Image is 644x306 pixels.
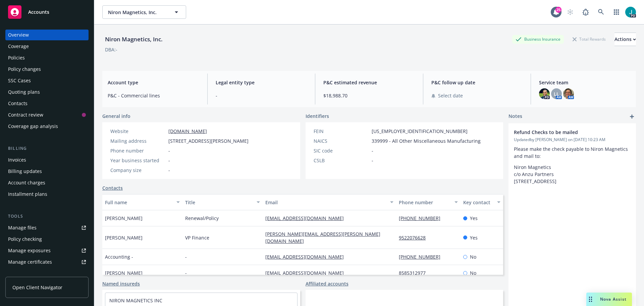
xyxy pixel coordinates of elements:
span: - [168,167,170,174]
span: - [372,157,373,164]
a: Manage files [5,222,89,233]
span: Updated by [PERSON_NAME] on [DATE] 10:23 AM [514,137,631,143]
button: Phone number [396,194,460,210]
span: VP Finance [185,234,209,241]
a: Contract review [5,110,89,120]
a: [PERSON_NAME][EMAIL_ADDRESS][PERSON_NAME][DOMAIN_NAME] [265,231,380,244]
div: 25 [555,7,561,13]
a: Named insureds [102,280,140,287]
button: Full name [102,194,182,210]
a: Coverage gap analysis [5,121,89,132]
span: P&C estimated revenue [323,79,415,86]
div: Billing [5,145,89,152]
span: Nova Assist [600,296,627,302]
span: - [185,253,187,260]
div: Manage certificates [8,257,52,267]
p: Niron Magnetics c/o Anzu Partners [STREET_ADDRESS] [514,164,631,185]
a: Report a Bug [579,5,592,19]
a: Switch app [610,5,623,19]
div: Overview [8,30,29,40]
a: Manage exposures [5,245,89,256]
a: Accounts [5,3,89,21]
div: NAICS [314,137,369,144]
a: SSC Cases [5,75,89,86]
div: Business Insurance [512,35,564,43]
span: Refund Checks to be mailed [514,129,613,136]
div: Website [110,128,166,135]
span: Open Client Navigator [12,284,62,291]
div: Company size [110,167,166,174]
a: [PHONE_NUMBER] [399,254,446,260]
a: Manage BORs [5,268,89,279]
span: - [168,147,170,154]
a: [EMAIL_ADDRESS][DOMAIN_NAME] [265,254,349,260]
span: Account type [108,79,199,86]
a: Start snowing [563,5,577,19]
div: Title [185,199,253,206]
div: Policies [8,52,25,63]
span: $18,988.70 [323,92,415,99]
div: Drag to move [586,293,595,306]
div: Tools [5,213,89,220]
a: [DOMAIN_NAME] [168,128,207,134]
a: Invoices [5,155,89,165]
div: Year business started [110,157,166,164]
span: P&C - Commercial lines [108,92,199,99]
a: [EMAIL_ADDRESS][DOMAIN_NAME] [265,215,349,221]
button: Title [182,194,263,210]
span: No [470,253,476,260]
span: [US_EMPLOYER_IDENTIFICATION_NUMBER] [372,128,468,135]
div: Mailing address [110,137,166,144]
span: Identifiers [306,113,329,120]
div: Manage BORs [8,268,40,279]
div: Niron Magnetics, Inc. [102,35,165,44]
a: Billing updates [5,166,89,177]
div: Policy checking [8,234,42,245]
div: SSC Cases [8,75,31,86]
a: add [628,113,636,121]
span: P&C follow up date [431,79,523,86]
div: Account charges [8,177,45,188]
div: Total Rewards [569,35,609,43]
div: Policy changes [8,64,41,75]
a: Overview [5,30,89,40]
div: Invoices [8,155,26,165]
a: Contacts [102,184,123,191]
a: Affiliated accounts [306,280,348,287]
p: Please make the check payable to Niron Magnetics and mail to: [514,145,631,160]
span: Legal entity type [216,79,307,86]
div: CSLB [314,157,369,164]
span: - [216,92,307,99]
a: Search [594,5,608,19]
span: - [168,157,170,164]
span: Accounts [28,9,49,15]
div: Full name [105,199,172,206]
div: Quoting plans [8,87,40,97]
a: Installment plans [5,189,89,200]
div: DBA: - [105,46,117,53]
img: photo [539,88,550,99]
img: photo [563,88,574,99]
span: - [372,147,373,154]
a: [PHONE_NUMBER] [399,215,446,221]
button: Nova Assist [586,293,632,306]
div: Contacts [8,98,28,109]
span: General info [102,113,130,120]
a: Quoting plans [5,87,89,97]
span: [STREET_ADDRESS][PERSON_NAME] [168,137,249,144]
a: NIRON MAGNETICS INC [109,297,162,304]
span: [PERSON_NAME] [105,215,143,222]
a: 9522076628 [399,234,431,241]
a: Contacts [5,98,89,109]
div: SIC code [314,147,369,154]
span: - [185,269,187,276]
a: Coverage [5,41,89,52]
span: Niron Magnetics, Inc. [108,9,166,16]
div: Manage files [8,222,37,233]
span: Select date [438,92,463,99]
span: Service team [539,79,631,86]
span: [PERSON_NAME] [105,234,143,241]
span: 339999 - All Other Miscellaneous Manufacturing [372,137,481,144]
div: Phone number [110,147,166,154]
